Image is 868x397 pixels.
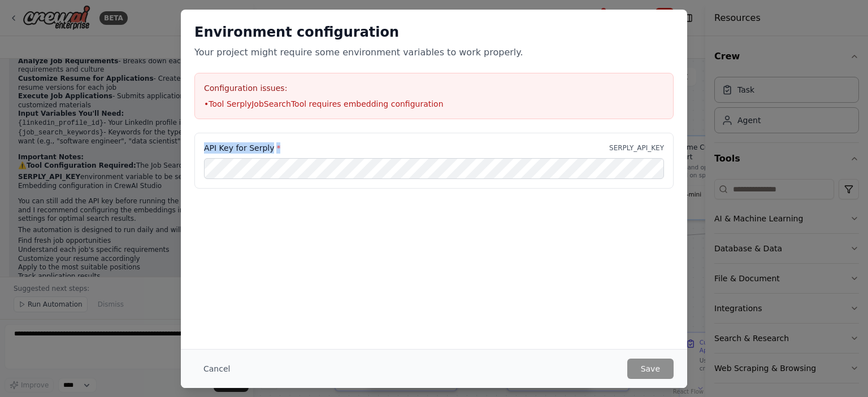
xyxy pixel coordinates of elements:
[204,142,280,154] label: API Key for Serply
[194,359,239,379] button: Cancel
[627,359,674,379] button: Save
[194,46,674,59] p: Your project might require some environment variables to work properly.
[204,98,664,110] li: • Tool SerplyJobSearchTool requires embedding configuration
[194,23,674,41] h2: Environment configuration
[609,143,664,152] p: SERPLY_API_KEY
[204,82,664,94] h3: Configuration issues:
